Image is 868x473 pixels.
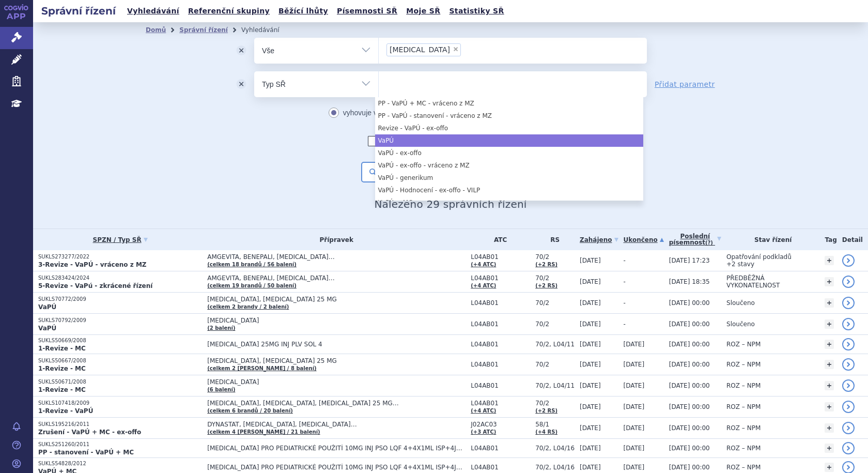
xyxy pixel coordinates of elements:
a: + [825,423,834,433]
span: 70/2, L04/16 [535,464,575,471]
strong: Zrušení - VaPÚ + MC - ex-offo [38,429,141,436]
span: [DATE] 00:00 [669,299,710,307]
abbr: (?) [705,240,713,246]
span: Opatřování podkladů +2 stavy [726,253,792,268]
a: Referenční skupiny [185,4,273,18]
span: L04AB01 [471,253,530,261]
a: (celkem 19 brandů / 50 balení) [207,283,297,288]
span: [DATE] [580,382,601,389]
span: [MEDICAL_DATA] PRO PEDIATRICKÉ POUŽITÍ 10MG INJ PSO LQF 4+4X1ML ISP+4J+4AD [207,464,466,471]
strong: 1-Revize - MC [38,386,86,393]
span: [DATE] [624,361,645,368]
span: [DATE] [580,424,601,432]
th: Detail [837,229,868,250]
button: Hledat [361,162,420,182]
a: + [825,463,834,472]
a: (+4 ATC) [471,283,496,288]
input: [MEDICAL_DATA] [464,43,470,56]
span: [DATE] [580,361,601,368]
span: 70/2, L04/16 [535,445,575,452]
span: [DATE] [624,403,645,410]
span: [DATE] [624,341,645,348]
span: 70/2 [535,400,575,407]
a: detail [842,276,855,288]
a: (+3 ATC) [471,429,496,435]
a: (+4 RS) [535,429,557,435]
li: VaPÚ - Hodnocení - ex-offo - VILP [375,184,643,196]
span: 70/2, L04/11 [535,341,575,348]
span: L04AB01 [471,341,530,348]
span: [DATE] [580,403,601,410]
th: Tag [819,229,836,250]
a: Domů [146,26,166,34]
span: [DATE] [580,321,601,328]
a: detail [842,379,855,392]
h2: Správní řízení [33,4,124,18]
span: PŘEDBĚŽNÁ VYKONATELNOST [726,274,780,289]
span: [MEDICAL_DATA], [MEDICAL_DATA], [MEDICAL_DATA] 25 MG… [207,400,466,407]
a: Přidat parametr [655,79,715,89]
span: AMGEVITA, BENEPALI, [MEDICAL_DATA]… [207,274,466,282]
li: VaPÚ + MC [375,196,643,209]
a: (6 balení) [207,387,235,392]
a: Vyhledávání [124,4,182,18]
a: Správní řízení [179,26,228,34]
a: detail [842,338,855,350]
span: [DATE] [624,464,645,471]
a: + [825,360,834,369]
a: Poslednípísemnost(?) [669,229,721,250]
span: ROZ – NPM [726,464,761,471]
span: ROZ – NPM [726,403,761,410]
a: Ukončeno [624,233,664,247]
span: 70/2 [535,299,575,307]
span: ROZ – NPM [726,445,761,452]
span: [MEDICAL_DATA] [207,378,466,386]
span: [DATE] [580,445,601,452]
span: Nalezeno 29 správních řízení [374,198,526,210]
span: Sloučeno [726,321,755,328]
span: [MEDICAL_DATA] PRO PEDIATRICKÉ POUŽITÍ 10MG INJ PSO LQF 4+4X1ML ISP+4J+4AD [207,445,466,452]
span: [DATE] [580,464,601,471]
span: [DATE] [580,299,601,307]
a: detail [842,422,855,434]
span: [MEDICAL_DATA], [MEDICAL_DATA] 25 MG [207,357,466,364]
span: [DATE] [624,424,645,432]
a: + [825,298,834,308]
span: - [624,257,626,264]
a: detail [842,401,855,413]
span: [DATE] 00:00 [669,403,710,410]
span: Sloučeno [726,299,755,307]
a: detail [842,254,855,267]
span: 70/2, L04/11 [535,382,575,389]
strong: VaPÚ [38,303,56,311]
a: (celkem 6 brandů / 20 balení) [207,408,293,414]
a: detail [842,358,855,371]
span: 70/2 [535,361,575,368]
span: [DATE] [580,257,601,264]
p: SUKLS50671/2008 [38,378,202,386]
a: detail [842,442,855,454]
span: × [453,46,459,52]
span: [MEDICAL_DATA] [207,317,466,324]
span: L04AB01 [471,464,530,471]
a: (celkem 2 brandy / 2 balení) [207,304,289,310]
span: AMGEVITA, BENEPALI, [MEDICAL_DATA]… [207,253,466,261]
strong: VaPÚ [38,325,56,332]
strong: 3-Revize - VaPÚ - vráceno z MZ [38,261,147,268]
span: L04AB01 [471,299,530,307]
span: [MEDICAL_DATA], [MEDICAL_DATA] 25 MG [207,296,466,303]
button: odstranit [228,71,254,97]
span: 70/2 [535,253,575,261]
label: vyhovuje všem podmínkám [329,105,431,120]
a: (+4 ATC) [471,408,496,414]
a: Statistiky SŘ [446,4,507,18]
span: - [624,278,626,285]
a: (+2 RS) [535,262,557,267]
p: SUKLS273277/2022 [38,253,202,261]
span: ROZ – NPM [726,341,761,348]
span: [DATE] 00:00 [669,321,710,328]
th: Přípravek [202,229,466,250]
strong: 1-Revize - VaPÚ [38,407,93,415]
span: [DATE] [580,341,601,348]
span: - [624,299,626,307]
